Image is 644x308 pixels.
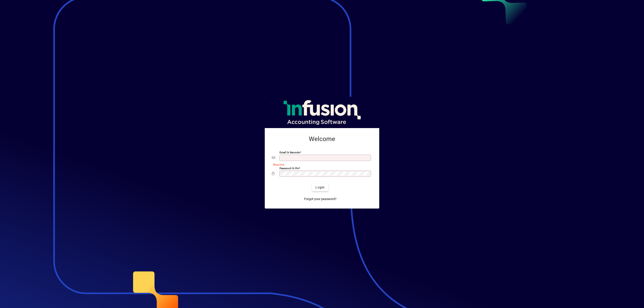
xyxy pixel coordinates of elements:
[280,151,300,154] mat-label: Email or Barcode
[316,185,325,190] span: Login
[312,184,328,192] button: Login
[302,195,338,203] a: Forgot your password?
[304,197,337,201] span: Forgot your password?
[272,135,372,143] h2: Welcome
[273,162,369,167] mat-error: Required
[280,167,299,170] mat-label: Password or Pin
